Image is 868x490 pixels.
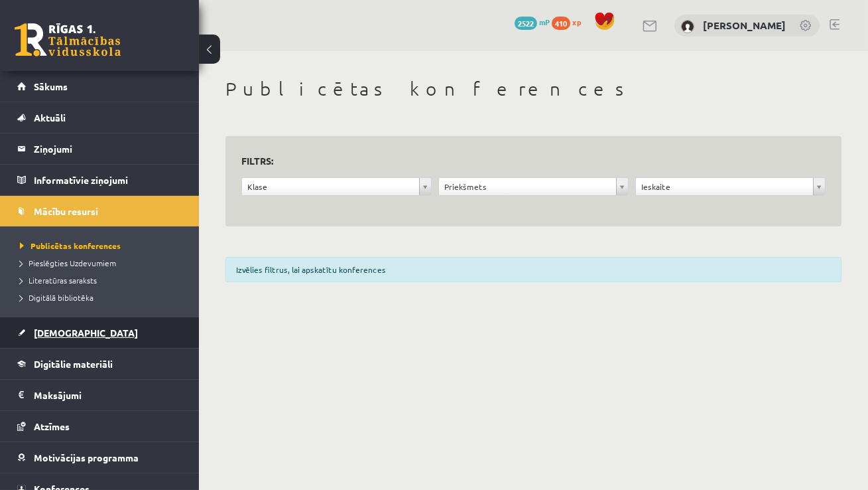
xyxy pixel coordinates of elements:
span: Pieslēgties Uzdevumiem [20,258,116,268]
legend: Ziņojumi [34,133,182,164]
span: Aktuāli [34,112,66,123]
span: Digitālie materiāli [34,358,113,370]
span: Motivācijas programma [34,451,139,463]
span: Priekšmets [444,178,611,195]
span: Klase [247,178,414,195]
img: Adriana Ansone [681,20,694,33]
span: Mācību resursi [34,205,98,217]
h3: Filtrs: [241,152,810,170]
a: Digitālie materiāli [17,349,182,379]
span: Sākums [34,80,68,92]
span: [DEMOGRAPHIC_DATA] [34,327,138,339]
div: Izvēlies filtrus, lai apskatītu konferences [225,257,841,282]
a: Literatūras saraksts [20,274,186,286]
a: Pieslēgties Uzdevumiem [20,257,186,269]
span: mP [539,17,550,27]
span: Ieskaite [641,178,808,195]
h1: Publicētas konferences [225,78,841,100]
a: Ieskaite [636,178,825,195]
a: Ziņojumi [17,133,182,164]
a: Digitālā bibliotēka [20,291,186,303]
a: Atzīmes [17,411,182,442]
a: 410 xp [552,17,588,27]
a: 2522 mP [515,17,550,27]
a: Motivācijas programma [17,442,182,473]
a: Aktuāli [17,102,182,133]
span: Literatūras saraksts [20,275,97,286]
span: xp [572,17,581,27]
a: Rīgas 1. Tālmācības vidusskola [15,23,121,56]
legend: Informatīvie ziņojumi [34,165,182,195]
a: Klase [242,178,431,195]
a: Informatīvie ziņojumi [17,165,182,195]
a: Priekšmets [439,178,628,195]
a: Publicētas konferences [20,240,186,252]
legend: Maksājumi [34,380,182,410]
span: 2522 [515,17,537,30]
span: 410 [552,17,570,30]
a: Sākums [17,71,182,102]
span: Digitālā bibliotēka [20,292,93,303]
a: Maksājumi [17,380,182,410]
a: [PERSON_NAME] [703,19,786,32]
a: [DEMOGRAPHIC_DATA] [17,317,182,348]
span: Publicētas konferences [20,240,121,251]
span: Atzīmes [34,420,70,432]
a: Mācību resursi [17,196,182,226]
